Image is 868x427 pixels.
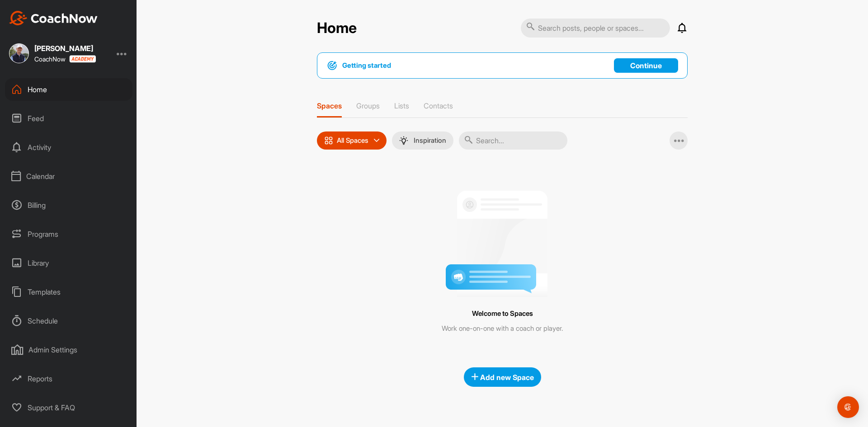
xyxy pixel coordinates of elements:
[317,19,357,37] h2: Home
[614,58,678,73] a: Continue
[5,252,132,274] div: Library
[5,367,132,390] div: Reports
[5,281,132,303] div: Templates
[342,61,391,70] h1: Getting started
[9,43,29,63] img: square_c38149ace2d67fed064ce2ecdac316ab.jpg
[5,78,132,101] div: Home
[34,55,96,63] div: CoachNow
[394,101,409,110] p: Lists
[521,19,670,38] input: Search posts, people or spaces...
[5,223,132,245] div: Programs
[356,101,380,110] p: Groups
[324,136,333,145] img: icon
[5,310,132,332] div: Schedule
[464,367,541,387] button: Add new Space
[34,45,96,52] div: [PERSON_NAME]
[5,107,132,130] div: Feed
[446,183,559,297] img: null-training-space.4365a10810bc57ae709573ae74af4951.png
[399,136,408,145] img: menuIcon
[9,11,98,25] img: CoachNow
[424,101,453,110] p: Contacts
[317,101,342,110] p: Spaces
[5,136,132,159] div: Activity
[414,137,446,144] p: Inspiration
[337,137,368,144] p: All Spaces
[69,55,96,63] img: CoachNow acadmey
[5,165,132,188] div: Calendar
[326,60,338,71] img: bullseye
[471,373,534,382] span: Add new Space
[5,338,132,361] div: Admin Settings
[5,194,132,216] div: Billing
[5,396,132,419] div: Support & FAQ
[837,396,859,418] div: Open Intercom Messenger
[459,131,567,150] input: Search...
[337,308,667,320] div: Welcome to Spaces
[337,324,667,334] div: Work one-on-one with a coach or player.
